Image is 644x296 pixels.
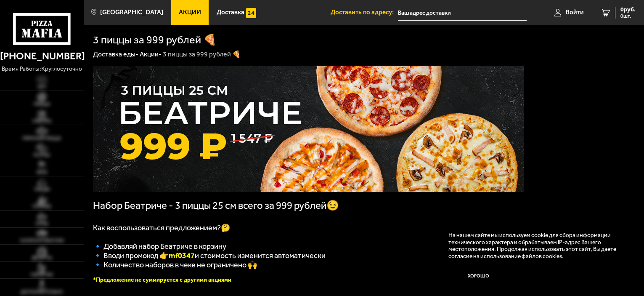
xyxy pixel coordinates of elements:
span: [GEOGRAPHIC_DATA] [100,9,163,16]
b: mf0347 [169,251,195,260]
span: Доставить по адресу: [331,9,398,16]
span: Войти [566,9,584,16]
span: 🔹 Вводи промокод 👉 и стоимость изменится автоматически [93,251,326,260]
span: Доставка [217,9,244,16]
input: Ваш адрес доставки [398,5,527,21]
span: 0 руб. [620,7,636,13]
span: 🔹 Добавляй набор Беатриче в корзину [93,242,226,251]
span: Как воспользоваться предложением?🤔 [93,223,230,232]
font: *Предложение не суммируется с другими акциями [93,276,231,283]
img: 1024x1024 [93,66,524,192]
span: 0 шт. [620,13,636,19]
a: Акции- [140,50,162,58]
h1: 3 пиццы за 999 рублей 🍕 [93,35,217,45]
img: 15daf4d41897b9f0e9f617042186c801.svg [246,8,256,18]
button: Хорошо [448,266,509,286]
a: Доставка еды- [93,50,138,58]
span: 🔹 Количество наборов в чеке не ограничено 🙌 [93,260,257,269]
span: Набор Беатриче - 3 пиццы 25 см всего за 999 рублей😉 [93,200,339,211]
div: 3 пиццы за 999 рублей 🍕 [163,50,241,59]
span: Акции [179,9,201,16]
p: На нашем сайте мы используем cookie для сбора информации технического характера и обрабатываем IP... [448,232,623,259]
